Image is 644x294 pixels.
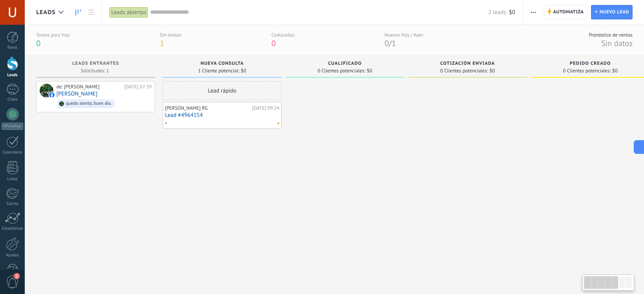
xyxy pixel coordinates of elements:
div: Panel [2,45,24,50]
span: Nueva consulta [200,61,244,66]
a: Automatiza [544,5,587,19]
span: 2 leads: [488,9,507,16]
span: 0 Clientes potenciales: [317,69,365,73]
span: Automatiza [553,5,584,19]
div: [DATE] 09:24 [252,105,279,111]
span: 1 [14,273,20,279]
div: WhatsApp [2,123,23,130]
img: facebook-sm.svg [49,92,54,97]
div: Garcia Criss [40,84,53,97]
div: Caducadas: [271,32,295,38]
span: 0 [36,38,40,48]
div: Ajustes [2,253,24,258]
span: $0 [367,69,372,73]
div: Nuevos Hoy / Ayer: [384,32,424,38]
div: Pronóstico de ventas [589,32,633,38]
a: Lead #4964154 [165,112,279,118]
span: 0 [271,38,276,48]
span: $0 [490,69,495,73]
span: 1 [392,38,396,48]
div: Leads abiertos [109,7,148,18]
span: Leads [36,9,56,16]
div: quedo atento, buen dia. [66,101,112,106]
div: Correo [2,201,24,206]
div: Cualificado [289,61,400,67]
div: Listas [2,177,24,182]
span: 1 [160,38,164,48]
span: Nuevo lead [599,5,629,19]
div: de: [PERSON_NAME] [56,84,122,90]
span: Sin datos [601,38,633,48]
div: Lead rápido [163,81,282,100]
a: Nuevo lead [591,5,633,19]
span: 0 [384,38,389,48]
span: No hay nada asignado [277,122,279,124]
div: Sin tareas: [160,32,182,38]
span: 1 Cliente potencial: [198,69,239,73]
span: Cotización enviada [440,61,495,66]
span: $0 [241,69,246,73]
span: Leads Entrantes [72,61,119,66]
div: Nueva consulta [167,61,278,67]
div: Cotización enviada [412,61,523,67]
span: / [389,38,391,48]
div: [PERSON_NAME] RG [165,105,250,111]
span: Cualificado [328,61,362,66]
div: Leads Entrantes [40,61,151,67]
span: Solicitudes: 1 [81,69,109,73]
div: Tareas para hoy: [36,32,70,38]
span: Pedido creado [570,61,610,66]
span: 0 Clientes potenciales: [563,69,610,73]
div: Chats [2,97,24,102]
div: Estadísticas [2,226,24,231]
div: [DATE] 07:39 [124,84,152,90]
div: Calendario [2,150,24,155]
span: 0 Clientes potenciales: [440,69,488,73]
div: Leads [2,73,24,78]
span: $0 [612,69,618,73]
a: [PERSON_NAME] [56,91,98,97]
span: $0 [509,9,515,16]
